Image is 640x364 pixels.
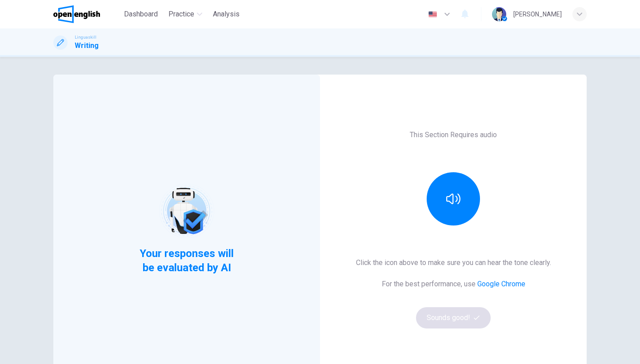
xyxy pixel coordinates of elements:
[158,183,215,239] img: robot icon
[356,257,551,268] h6: Click the icon above to make sure you can hear the tone clearly.
[382,279,525,289] h6: For the best performance, use
[124,9,158,20] span: Dashboard
[53,5,100,23] img: OpenEnglish logo
[410,130,497,140] h6: This Section Requires audio
[165,6,206,22] button: Practice
[75,34,96,40] span: Linguaskill
[513,9,562,20] div: [PERSON_NAME]
[75,40,99,51] h1: Writing
[477,280,525,288] a: Google Chrome
[168,9,194,20] span: Practice
[427,11,438,18] img: en
[53,5,120,23] a: OpenEnglish logo
[213,9,240,20] span: Analysis
[133,246,241,275] span: Your responses will be evaluated by AI
[492,7,506,21] img: Profile picture
[120,6,161,22] button: Dashboard
[209,6,243,22] button: Analysis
